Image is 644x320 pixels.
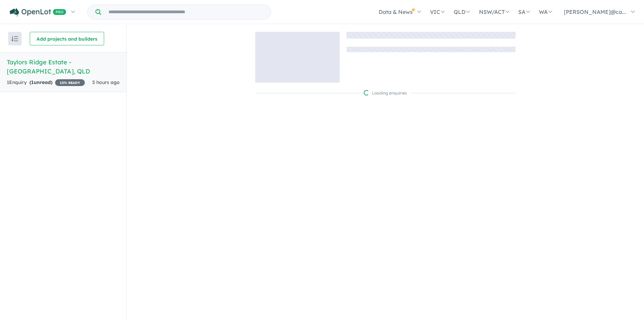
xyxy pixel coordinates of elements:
span: 1 [31,79,34,85]
span: 15 % READY [55,79,85,86]
button: Add projects and builders [30,32,104,45]
span: 5 hours ago [92,79,120,85]
img: sort.svg [11,36,18,41]
span: [PERSON_NAME]@ca... [564,8,626,15]
h5: Taylors Ridge Estate - [GEOGRAPHIC_DATA] , QLD [7,58,120,76]
div: 1 Enquir y [7,79,85,87]
div: Loading enquiries [364,90,407,97]
img: Openlot PRO Logo White [10,8,66,17]
strong: ( unread) [29,79,52,85]
input: Try estate name, suburb, builder or developer [102,5,269,19]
